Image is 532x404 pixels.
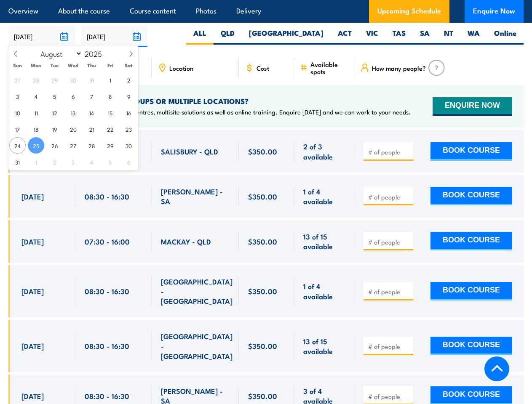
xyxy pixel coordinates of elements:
[85,191,129,201] span: 08:30 - 16:30
[248,391,277,401] span: $350.00
[214,28,242,45] label: QLD
[257,64,269,72] span: Cost
[430,187,512,205] button: BOOK COURSE
[430,337,512,355] button: BOOK COURSE
[248,191,277,201] span: $350.00
[248,341,277,351] span: $350.00
[102,137,118,154] span: August 29, 2025
[430,142,512,161] button: BOOK COURSE
[161,331,233,361] span: [GEOGRAPHIC_DATA] - [GEOGRAPHIC_DATA]
[28,137,44,154] span: August 25, 2025
[85,341,129,351] span: 08:30 - 16:30
[21,286,44,296] span: [DATE]
[9,88,26,104] span: August 3, 2025
[21,191,44,201] span: [DATE]
[82,48,110,58] input: Year
[120,137,137,154] span: August 30, 2025
[310,61,348,75] span: Available spots
[65,88,81,104] span: August 6, 2025
[46,121,63,137] span: August 19, 2025
[8,26,75,47] input: From date
[331,28,359,45] label: ACT
[303,231,345,251] span: 13 of 15 available
[161,237,211,246] span: MACKAY - QLD
[9,137,26,154] span: August 24, 2025
[413,28,437,45] label: SA
[102,154,118,170] span: September 5, 2025
[161,276,233,306] span: [GEOGRAPHIC_DATA] - [GEOGRAPHIC_DATA]
[65,121,81,137] span: August 20, 2025
[9,154,26,170] span: August 31, 2025
[46,137,63,154] span: August 26, 2025
[359,28,385,45] label: VIC
[102,121,118,137] span: August 22, 2025
[120,72,137,88] span: August 2, 2025
[433,97,512,116] button: ENQUIRE NOW
[28,104,44,121] span: August 11, 2025
[487,28,524,45] label: Online
[186,28,214,45] label: ALL
[303,336,345,356] span: 13 of 15 available
[28,72,44,88] span: July 28, 2025
[65,137,81,154] span: August 27, 2025
[21,96,411,106] h4: NEED TRAINING FOR LARGER GROUPS OR MULTIPLE LOCATIONS?
[437,28,460,45] label: NT
[102,88,118,104] span: August 8, 2025
[85,237,130,246] span: 07:30 - 16:00
[65,72,81,88] span: July 30, 2025
[83,137,100,154] span: August 28, 2025
[83,72,100,88] span: July 31, 2025
[28,121,44,137] span: August 18, 2025
[372,64,426,72] span: How many people?
[46,72,63,88] span: July 29, 2025
[21,108,411,116] p: We offer onsite training, training at our centres, multisite solutions as well as online training...
[9,121,26,137] span: August 17, 2025
[9,72,26,88] span: July 27, 2025
[21,341,44,351] span: [DATE]
[161,146,218,156] span: SALISBURY - QLD
[368,342,410,351] input: # of people
[430,232,512,250] button: BOOK COURSE
[83,121,100,137] span: August 21, 2025
[8,63,27,68] span: Sun
[169,64,193,72] span: Location
[248,286,277,296] span: $350.00
[368,148,410,156] input: # of people
[120,88,137,104] span: August 9, 2025
[368,287,410,296] input: # of people
[368,238,410,246] input: # of people
[21,391,44,401] span: [DATE]
[161,186,229,206] span: [PERSON_NAME] - SA
[83,63,101,68] span: Thu
[83,88,100,104] span: August 7, 2025
[64,63,83,68] span: Wed
[120,154,137,170] span: September 6, 2025
[460,28,487,45] label: WA
[9,104,26,121] span: August 10, 2025
[81,26,148,47] input: To date
[248,146,277,156] span: $350.00
[83,154,100,170] span: September 4, 2025
[248,237,277,246] span: $350.00
[368,193,410,201] input: # of people
[21,237,44,246] span: [DATE]
[28,88,44,104] span: August 4, 2025
[303,186,345,206] span: 1 of 4 available
[102,104,118,121] span: August 15, 2025
[120,63,138,68] span: Sat
[303,141,345,161] span: 2 of 3 available
[368,392,410,401] input: # of people
[28,154,44,170] span: September 1, 2025
[85,391,129,401] span: 08:30 - 16:30
[120,104,137,121] span: August 16, 2025
[101,63,120,68] span: Fri
[242,28,331,45] label: [GEOGRAPHIC_DATA]
[83,104,100,121] span: August 14, 2025
[45,63,64,68] span: Tue
[430,282,512,300] button: BOOK COURSE
[27,63,45,68] span: Mon
[85,286,129,296] span: 08:30 - 16:30
[303,281,345,301] span: 1 of 4 available
[120,121,137,137] span: August 23, 2025
[46,104,63,121] span: August 12, 2025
